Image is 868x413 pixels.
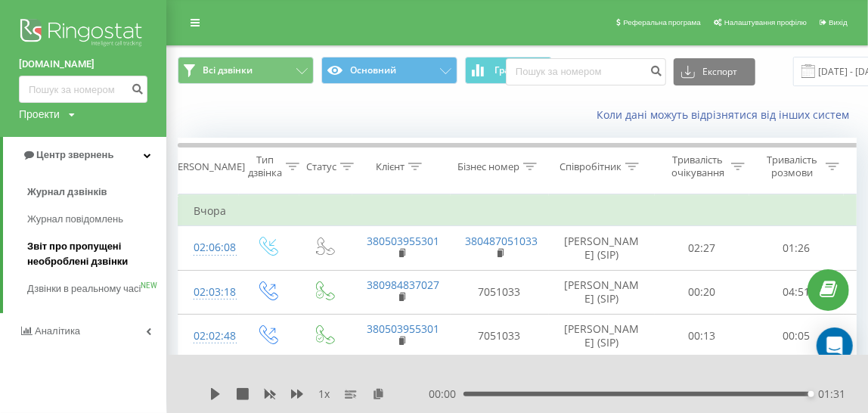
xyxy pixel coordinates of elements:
td: [PERSON_NAME] (SIP) [549,226,655,270]
div: 02:02:48 [194,321,224,351]
span: Дзвінки в реальному часі [27,281,141,297]
span: Всі дзвінки [203,64,253,76]
td: 00:20 [655,270,749,314]
td: 00:05 [749,314,844,358]
div: Open Intercom Messenger [817,328,853,364]
div: Accessibility label [808,391,814,397]
a: Журнал повідомлень [27,206,166,233]
button: Експорт [674,58,755,85]
div: 02:03:18 [194,278,224,307]
a: [DOMAIN_NAME] [19,57,147,72]
div: Тривалість розмови [762,154,822,179]
td: 00:13 [655,314,749,358]
td: [PERSON_NAME] (SIP) [549,270,655,314]
span: Журнал дзвінків [27,185,107,200]
div: Співробітник [560,160,622,173]
a: 380503955301 [367,234,440,248]
div: 02:06:08 [194,233,224,262]
button: Всі дзвінки [178,57,314,84]
span: 00:00 [429,387,463,402]
a: 380503955301 [367,321,440,336]
div: [PERSON_NAME] [169,160,245,173]
td: 02:27 [655,226,749,270]
td: 04:51 [749,270,844,314]
div: Бізнес номер [457,160,519,173]
td: 7051033 [451,314,549,358]
span: Журнал повідомлень [27,212,123,227]
a: Дзвінки в реальному часіNEW [27,275,166,303]
td: [PERSON_NAME] (SIP) [549,314,655,358]
button: Основний [321,57,457,84]
span: Вихід [829,18,848,26]
a: Коли дані можуть відрізнятися вiд інших систем [597,107,857,122]
div: Проекти [19,107,60,122]
input: Пошук за номером [19,76,147,103]
button: Графік [465,57,552,84]
td: 01:26 [749,226,844,270]
span: 01:31 [818,387,845,402]
a: Звіт про пропущені необроблені дзвінки [27,233,166,275]
span: 1 x [318,387,330,402]
div: Клієнт [376,160,405,173]
a: 380984837027 [367,278,440,292]
span: Налаштування профілю [724,18,807,26]
input: Пошук за номером [506,58,666,85]
span: Аналiтика [35,325,80,337]
a: Центр звернень [3,137,166,173]
a: Журнал дзвінків [27,179,166,206]
a: 380487051033 [466,234,538,248]
span: Звіт про пропущені необроблені дзвінки [27,239,159,269]
img: Ringostat logo [19,15,147,53]
td: 7051033 [451,270,549,314]
span: Реферальна програма [623,18,701,26]
span: Графік [494,65,524,76]
span: Центр звернень [36,149,113,160]
div: Статус [306,160,336,173]
div: Тип дзвінка [248,154,282,179]
div: Тривалість очікування [668,154,727,179]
